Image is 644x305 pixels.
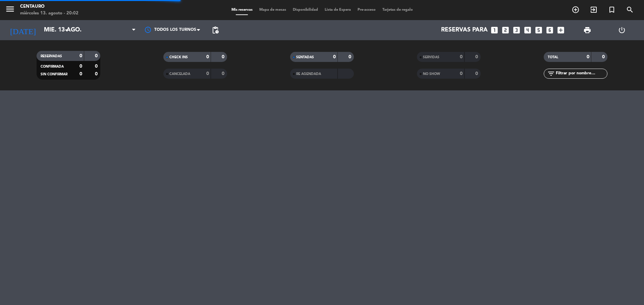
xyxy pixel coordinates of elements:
[604,20,639,40] div: LOG OUT
[618,26,626,34] i: power_settings_new
[460,55,463,59] strong: 0
[423,56,439,59] span: SERVIDAS
[423,72,440,76] span: NO SHOW
[256,8,289,12] span: Mapa de mesas
[475,55,479,59] strong: 0
[169,56,188,59] span: CHECK INS
[490,26,499,34] i: looks_one
[583,26,591,34] span: print
[348,55,353,59] strong: 0
[321,8,354,12] span: Lista de Espera
[222,55,226,59] strong: 0
[206,71,209,76] strong: 0
[5,4,15,16] button: menu
[548,56,558,59] span: TOTAL
[379,8,416,12] span: Tarjetas de regalo
[547,70,555,78] i: filter_list
[41,73,67,76] span: SIN CONFIRMAR
[289,8,321,12] span: Disponibilidad
[590,6,598,14] i: exit_to_app
[95,54,99,58] strong: 0
[512,26,521,34] i: looks_3
[206,55,209,59] strong: 0
[354,8,379,12] span: Pre-acceso
[20,10,78,17] div: miércoles 13. agosto - 20:02
[5,23,41,37] i: [DATE]
[587,55,589,59] strong: 0
[296,72,321,76] span: RE AGENDADA
[95,64,99,69] strong: 0
[5,4,15,14] i: menu
[79,54,82,58] strong: 0
[222,71,226,76] strong: 0
[534,26,543,34] i: looks_5
[608,6,616,14] i: turned_in_not
[572,6,580,14] i: add_circle_outline
[95,72,99,76] strong: 0
[333,55,336,59] strong: 0
[523,26,532,34] i: looks_4
[460,71,463,76] strong: 0
[296,56,314,59] span: SENTADAS
[602,55,606,59] strong: 0
[556,26,565,34] i: add_box
[79,64,82,69] strong: 0
[545,26,554,34] i: looks_6
[441,27,488,33] span: Reservas para
[41,55,62,58] span: RESERVADAS
[169,72,190,76] span: CANCELADA
[79,72,82,76] strong: 0
[62,26,70,34] i: arrow_drop_down
[501,26,510,34] i: looks_two
[475,71,479,76] strong: 0
[211,26,219,34] span: pending_actions
[555,70,607,77] input: Filtrar por nombre...
[20,3,78,10] div: Centauro
[228,8,256,12] span: Mis reservas
[626,6,634,14] i: search
[41,65,64,68] span: CONFIRMADA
